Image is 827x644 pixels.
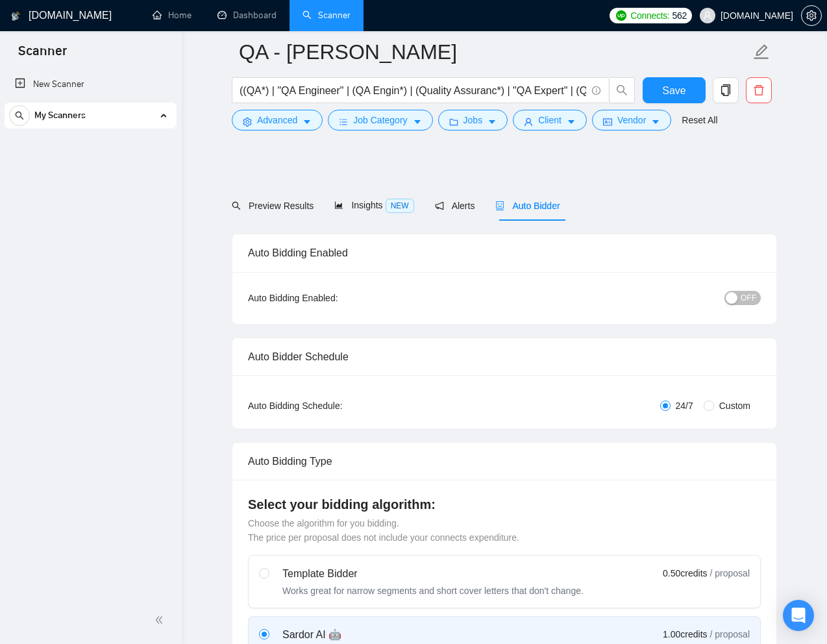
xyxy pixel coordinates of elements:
[663,566,707,580] span: 0.50 credits
[239,36,750,68] input: Scanner name...
[232,201,314,211] span: Preview Results
[610,84,634,96] span: search
[617,113,646,127] span: Vendor
[243,117,252,127] span: setting
[240,82,586,99] input: Search Freelance Jobs...
[217,10,277,21] a: dashboardDashboard
[248,399,419,413] div: Auto Bidding Schedule:
[232,201,241,210] span: search
[248,495,761,514] h4: Select your bidding algorithm:
[435,201,444,210] span: notification
[538,113,562,127] span: Client
[710,628,750,641] span: / proposal
[671,399,698,413] span: 24/7
[248,338,761,375] div: Auto Bidder Schedule
[662,82,685,99] span: Save
[495,201,504,210] span: robot
[663,627,707,641] span: 1.00 credits
[783,600,814,631] div: Open Intercom Messenger
[651,117,660,127] span: caret-down
[438,110,508,130] button: folderJobscaret-down
[257,113,297,127] span: Advanced
[801,10,822,21] a: setting
[713,84,738,96] span: copy
[282,627,485,643] div: Sardor AI 🤖
[9,105,30,126] button: search
[616,10,626,21] img: upwork-logo.png
[282,584,584,597] div: Works great for narrow segments and short cover letters that don't change.
[714,399,756,413] span: Custom
[753,43,770,60] span: edit
[248,234,761,271] div: Auto Bidding Enabled
[154,613,167,626] span: double-left
[413,117,422,127] span: caret-down
[232,110,323,130] button: settingAdvancedcaret-down
[334,201,343,210] span: area-chart
[15,71,166,97] a: New Scanner
[5,103,177,134] li: My Scanners
[248,518,519,543] span: Choose the algorithm for you bidding. The price per proposal does not include your connects expen...
[592,110,671,130] button: idcardVendorcaret-down
[643,77,706,103] button: Save
[435,201,475,211] span: Alerts
[488,117,497,127] span: caret-down
[703,11,712,20] span: user
[682,113,717,127] a: Reset All
[302,117,312,127] span: caret-down
[463,113,483,127] span: Jobs
[630,8,669,23] span: Connects:
[747,84,771,96] span: delete
[334,200,413,210] span: Insights
[11,6,20,27] img: logo
[609,77,635,103] button: search
[513,110,587,130] button: userClientcaret-down
[567,117,576,127] span: caret-down
[802,10,821,21] span: setting
[339,117,348,127] span: bars
[495,201,560,211] span: Auto Bidder
[592,86,600,95] span: info-circle
[449,117,458,127] span: folder
[10,111,29,120] span: search
[524,117,533,127] span: user
[746,77,772,103] button: delete
[713,77,739,103] button: copy
[248,443,761,480] div: Auto Bidding Type
[5,71,177,97] li: New Scanner
[386,199,414,213] span: NEW
[328,110,432,130] button: barsJob Categorycaret-down
[153,10,191,21] a: homeHome
[34,103,86,129] span: My Scanners
[801,5,822,26] button: setting
[282,566,584,582] div: Template Bidder
[302,10,351,21] a: searchScanner
[353,113,407,127] span: Job Category
[603,117,612,127] span: idcard
[710,567,750,580] span: / proposal
[741,291,756,305] span: OFF
[248,291,419,305] div: Auto Bidding Enabled:
[673,8,687,23] span: 562
[8,42,77,69] span: Scanner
